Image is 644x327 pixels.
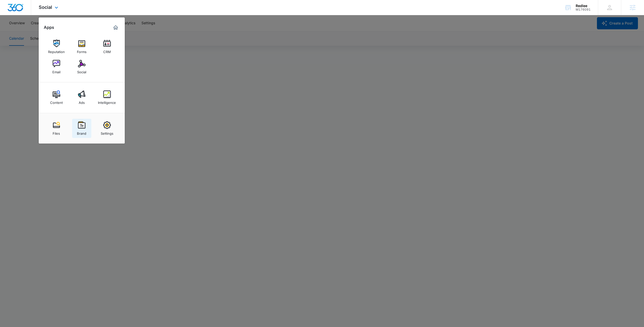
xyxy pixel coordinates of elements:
[47,88,66,107] a: Content
[97,119,117,138] a: Settings
[101,129,113,135] div: Settings
[112,24,120,32] a: Marketing 360® Dashboard
[44,25,54,30] h2: Apps
[103,47,111,54] div: CRM
[576,8,591,11] div: account id
[97,88,117,107] a: Intelligence
[72,88,91,107] a: Ads
[50,98,63,105] div: Content
[52,67,60,74] div: Email
[48,47,65,54] div: Reputation
[576,4,591,8] div: account name
[98,98,116,105] div: Intelligence
[72,37,91,56] a: Forms
[77,67,86,74] div: Social
[39,5,52,10] span: Social
[47,119,66,138] a: Files
[47,37,66,56] a: Reputation
[77,47,87,54] div: Forms
[97,37,117,56] a: CRM
[77,129,86,135] div: Brand
[53,129,60,135] div: Files
[79,98,85,105] div: Ads
[72,119,91,138] a: Brand
[47,57,66,77] a: Email
[72,57,91,77] a: Social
